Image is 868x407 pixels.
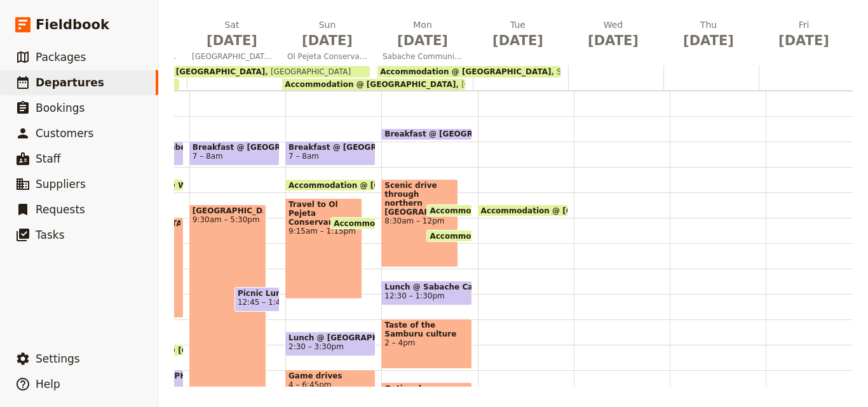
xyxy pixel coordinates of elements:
span: Staff [36,152,61,165]
span: Breakfast @ Wildebeest Eco Camp [97,143,180,152]
span: 7 – 8am [288,152,319,161]
div: Taste of the Samburu culture2 – 4pm [381,319,471,369]
span: [DATE] [478,31,558,50]
span: Breakfast @ [GEOGRAPHIC_DATA] [193,143,276,152]
h2: Sun [287,18,367,50]
span: 9:30am – 5:30pm [193,215,263,224]
span: Lunch @ Sabache Camp [384,283,468,291]
span: Travel to Ol Pejeta Conservancy [288,200,359,227]
span: Picnic Lunch [238,289,276,298]
span: Fieldbook [36,15,109,34]
div: Lunch @ Sabache Camp12:30 – 1:30pm [381,281,471,305]
div: Scenic drive through northern [GEOGRAPHIC_DATA]8:30am – 12pm [381,179,458,267]
button: Mon [DATE]Sabache Community Camp [377,18,473,65]
div: Accommodation @ [GEOGRAPHIC_DATA][GEOGRAPHIC_DATA] [282,79,465,90]
span: Customers [36,127,93,140]
span: Packages [36,51,86,63]
span: 4 – 6:45pm [288,380,372,389]
span: Help [36,378,60,390]
h2: Thu [668,18,749,50]
span: 8:30am – 12pm [384,217,455,225]
span: Departures [36,76,104,89]
div: Accommodation @ [GEOGRAPHIC_DATA][GEOGRAPHIC_DATA] [92,66,370,77]
button: Tue [DATE] [473,18,568,55]
span: Accommodation @ [GEOGRAPHIC_DATA] [94,67,265,76]
span: 2:30 – 3:30pm [288,342,344,351]
span: [GEOGRAPHIC_DATA] [265,67,351,76]
span: Suppliers [36,178,86,190]
span: 12:30 – 1:30pm [384,291,444,300]
span: Bookings [36,102,85,114]
span: Optional community visit [384,384,468,402]
h2: Sat [192,18,272,50]
button: Wed [DATE] [568,18,663,55]
div: Accommodation @ [GEOGRAPHIC_DATA] [330,217,376,229]
span: [DATE] [192,31,272,50]
span: [DATE] [668,31,749,50]
button: Thu [DATE] [663,18,759,55]
button: Fri [DATE] [759,18,854,55]
button: Sun [DATE]Ol Pejeta Conservancy [282,18,377,65]
div: Breakfast @ [GEOGRAPHIC_DATA] [381,128,471,140]
span: Accommodation @ [GEOGRAPHIC_DATA] [285,80,456,89]
span: [GEOGRAPHIC_DATA] [193,206,263,215]
button: Sat [DATE][GEOGRAPHIC_DATA] [187,18,282,65]
span: Settings [36,352,80,365]
h2: Tue [478,18,558,50]
span: Accommodation @ [GEOGRAPHIC_DATA] [288,181,465,189]
span: Lunch @ [GEOGRAPHIC_DATA] [97,371,180,380]
span: Accommodation @ [GEOGRAPHIC_DATA] [481,206,658,215]
span: 12:45 – 1:45pm [238,298,297,307]
span: Ol Pejeta Conservancy [282,51,372,62]
span: [GEOGRAPHIC_DATA] [187,51,277,62]
span: Taste of the Samburu culture [384,321,468,338]
span: Scenic drive through northern [GEOGRAPHIC_DATA] [384,181,455,217]
h2: Wed [573,18,653,50]
span: Accommodation @ [GEOGRAPHIC_DATA] [334,219,510,227]
span: [DATE] [287,31,367,50]
span: Tasks [36,229,65,241]
div: Breakfast @ [GEOGRAPHIC_DATA]7 – 8am [285,141,376,166]
span: Sabache Community Camp [377,51,468,62]
h2: Fri [764,18,844,50]
div: Accommodation @ [GEOGRAPHIC_DATA]Sabache Camp [377,66,560,77]
div: Accommodation @ [GEOGRAPHIC_DATA] [285,179,376,191]
span: 9:15am – 1:15pm [288,227,359,236]
span: [DATE] [573,31,653,50]
div: Accommodation @ [GEOGRAPHIC_DATA] [478,204,568,217]
div: Accommodation @ [GEOGRAPHIC_DATA] [426,230,471,242]
span: Requests [36,203,85,216]
span: [DATE] [383,31,463,50]
div: Breakfast @ [GEOGRAPHIC_DATA]7 – 8am [189,141,280,166]
span: Accommodation @ [GEOGRAPHIC_DATA] [430,232,606,240]
span: Lunch @ [GEOGRAPHIC_DATA] [288,333,372,342]
span: 7 – 8am [193,152,223,161]
span: Breakfast @ [GEOGRAPHIC_DATA] [288,143,372,152]
span: Game drives [288,371,372,380]
div: Accommodation @ [GEOGRAPHIC_DATA] [426,204,471,217]
div: Picnic Lunch12:45 – 1:45pm [234,287,280,312]
span: Accommodation @ [GEOGRAPHIC_DATA] [380,67,551,76]
h2: Mon [383,18,463,50]
span: 2 – 4pm [384,338,468,347]
div: [GEOGRAPHIC_DATA]9:30am – 5:30pm [189,204,266,407]
span: Accommodation @ [GEOGRAPHIC_DATA] [430,206,606,215]
div: Travel to Ol Pejeta Conservancy9:15am – 1:15pm [285,198,362,299]
span: [DATE] [764,31,844,50]
span: Breakfast @ [GEOGRAPHIC_DATA] [384,130,534,138]
div: Lunch @ [GEOGRAPHIC_DATA]2:30 – 3:30pm [285,331,376,356]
